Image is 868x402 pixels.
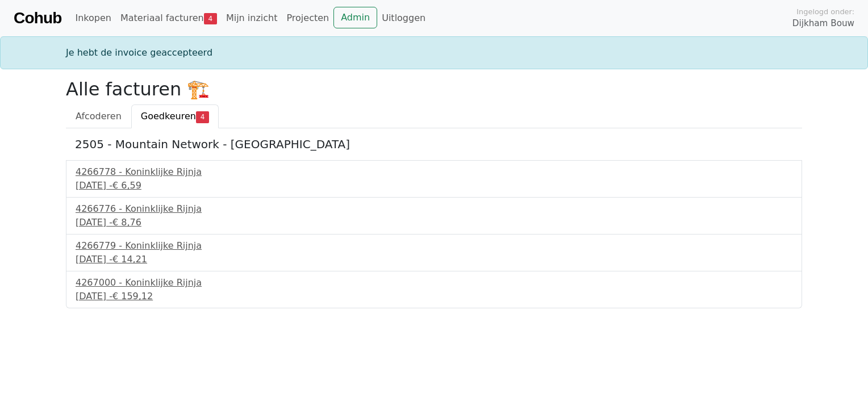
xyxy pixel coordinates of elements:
[196,111,209,123] span: 4
[14,5,61,32] a: Cohub
[70,7,115,30] a: Inkopen
[282,7,333,30] a: Projecten
[76,202,792,229] a: 4266776 - Koninklijke Rijnja[DATE] -€ 8,76
[76,165,792,192] a: 4266778 - Koninklijke Rijnja[DATE] -€ 6,59
[66,78,802,100] h2: Alle facturen 🏗️
[792,17,854,30] span: Dijkham Bouw
[76,165,792,179] div: 4266778 - Koninklijke Rijnja
[112,291,153,301] span: € 159,12
[76,179,792,192] div: [DATE] -
[204,13,217,24] span: 4
[141,111,196,122] span: Goedkeuren
[112,217,141,228] span: € 8,76
[131,104,219,128] a: Goedkeuren4
[76,239,792,253] div: 4266779 - Koninklijke Rijnja
[76,276,792,303] a: 4267000 - Koninklijke Rijnja[DATE] -€ 159,12
[796,6,854,17] span: Ingelogd onder:
[76,216,792,229] div: [DATE] -
[76,239,792,266] a: 4266779 - Koninklijke Rijnja[DATE] -€ 14,21
[66,104,131,128] a: Afcoderen
[377,7,430,30] a: Uitloggen
[76,290,792,303] div: [DATE] -
[76,253,792,266] div: [DATE] -
[333,7,377,28] a: Admin
[76,276,792,290] div: 4267000 - Koninklijke Rijnja
[59,46,809,60] div: Je hebt de invoice geaccepteerd
[112,254,147,265] span: € 14,21
[222,7,282,30] a: Mijn inzicht
[76,111,122,122] span: Afcoderen
[75,137,793,151] h5: 2505 - Mountain Network - [GEOGRAPHIC_DATA]
[112,180,141,191] span: € 6,59
[76,202,792,216] div: 4266776 - Koninklijke Rijnja
[116,7,222,30] a: Materiaal facturen4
